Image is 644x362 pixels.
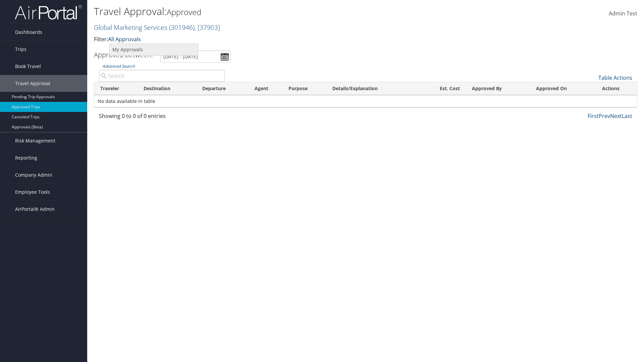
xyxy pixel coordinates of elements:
div: Showing 0 to 0 of 0 entries [99,112,225,123]
a: Last [622,112,632,120]
th: Actions [596,82,637,95]
span: Employee Tools [15,184,50,200]
th: Details/Explanation [326,82,420,95]
a: Advanced Search [102,63,135,69]
a: First [588,112,599,120]
span: Trips [15,41,26,58]
span: Admin Test [609,10,637,17]
th: Approved On: activate to sort column ascending [530,82,596,95]
th: Purpose [282,82,326,95]
a: Table Actions [598,74,632,81]
input: [DATE] - [DATE] [160,50,231,63]
span: Dashboards [15,24,42,41]
th: Approved By: activate to sort column ascending [466,82,530,95]
span: Book Travel [15,58,41,75]
td: No data available in table [94,95,637,107]
span: Risk Management [15,132,55,149]
a: Prev [599,112,610,120]
a: All Approvals [108,36,141,43]
span: Reporting [15,149,37,166]
a: My Approvals [110,44,198,55]
span: , [ 37903 ] [195,23,220,32]
span: Company Admin [15,167,52,183]
a: Global Marketing Services [94,23,220,32]
a: Next [610,112,622,120]
span: Travel Approval [15,75,50,92]
p: Filter: [94,35,456,44]
span: ( 301946 ) [169,23,195,32]
small: Approved [167,6,201,17]
input: Advanced Search [99,70,225,82]
th: Agent [249,82,282,95]
h3: Approved between: [94,50,153,59]
th: Est. Cost: activate to sort column ascending [420,82,466,95]
h1: Travel Approval: [94,4,456,18]
img: airportal-logo.png [15,4,82,20]
th: Traveler: activate to sort column ascending [94,82,138,95]
a: Admin Test [609,3,637,24]
span: AirPortal® Admin [15,201,55,218]
th: Departure: activate to sort column ascending [196,82,249,95]
th: Destination: activate to sort column ascending [138,82,196,95]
